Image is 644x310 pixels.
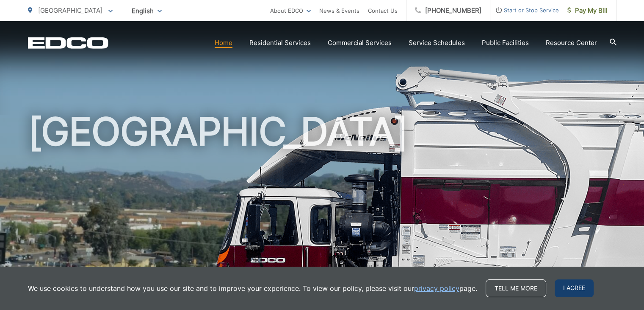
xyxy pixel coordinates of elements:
span: English [125,3,168,18]
a: Commercial Services [328,38,392,48]
a: Contact Us [368,6,398,16]
span: [GEOGRAPHIC_DATA] [38,6,102,14]
a: Residential Services [249,38,311,48]
span: I agree [555,279,594,297]
a: Service Schedules [409,38,465,48]
span: Pay My Bill [567,6,608,16]
p: We use cookies to understand how you use our site and to improve your experience. To view our pol... [28,283,477,293]
a: Tell me more [486,279,546,297]
a: Home [215,38,232,48]
a: privacy policy [414,283,459,293]
a: EDCD logo. Return to the homepage. [28,37,108,49]
a: Public Facilities [482,38,529,48]
a: Resource Center [546,38,597,48]
a: About EDCO [270,6,311,16]
a: News & Events [319,6,359,16]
